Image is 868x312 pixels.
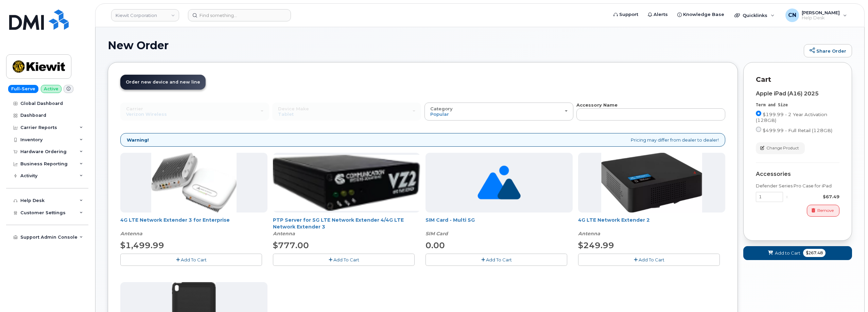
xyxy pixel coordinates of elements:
[578,217,725,237] div: 4G LTE Network Extender 2
[273,155,420,211] img: Casa_Sysem.png
[576,102,618,108] strong: Accessory Name
[478,153,521,213] img: no_image_found-2caef05468ed5679b831cfe6fc140e25e0c280774317ffc20a367ab7fd17291e.png
[756,112,827,123] span: $199.99 - 2 Year Activation (128GB)
[756,102,839,108] div: Term and Size
[756,127,761,132] input: $499.99 - Full Retail (128GB)
[743,246,852,260] button: Add to Cart $267.48
[426,217,573,237] div: SIM Card - Multi 5G
[763,128,832,133] span: $499.99 - Full Retail (128GB)
[578,254,720,265] button: Add To Cart
[838,282,863,307] iframe: Messenger Launcher
[120,217,230,223] a: 4G LTE Network Extender 3 for Enterprise
[578,240,614,250] span: $249.99
[120,133,725,147] div: Pricing may differ from dealer to dealer!
[426,231,448,237] em: SIM Card
[273,217,404,230] a: PTP Server for 5G LTE Network Extender 4/4G LTE Network Extender 3
[601,153,702,213] img: 4glte_extender.png
[817,207,834,214] span: Remove
[807,205,839,217] button: Remove
[181,257,207,262] span: Add To Cart
[775,250,800,256] span: Add to Cart
[430,106,453,111] span: Category
[783,194,791,200] div: x
[756,171,839,177] div: Accessories
[273,231,295,237] em: Antenna
[756,75,839,85] p: Cart
[120,240,164,250] span: $1,499.99
[120,254,262,265] button: Add To Cart
[756,183,839,189] div: Defender Series Pro Case for iPad
[426,217,475,223] a: SIM Card - Multi 5G
[803,249,826,257] span: $267.48
[430,111,449,117] span: Popular
[333,257,359,262] span: Add To Cart
[424,103,573,120] button: Category Popular
[120,217,267,237] div: 4G LTE Network Extender 3 for Enterprise
[426,254,567,265] button: Add To Cart
[426,240,445,250] span: 0.00
[756,91,839,97] div: Apple iPad (A16) 2025
[273,240,309,250] span: $777.00
[127,137,149,143] strong: Warning!
[108,39,800,51] h1: New Order
[639,257,664,262] span: Add To Cart
[273,254,415,265] button: Add To Cart
[126,79,200,85] span: Order new device and new line
[766,145,799,151] span: Change Product
[578,217,650,223] a: 4G LTE Network Extender 2
[273,217,420,237] div: PTP Server for 5G LTE Network Extender 4/4G LTE Network Extender 3
[756,111,761,116] input: $199.99 - 2 Year Activation (128GB)
[756,142,805,154] button: Change Product
[791,194,839,200] div: $67.49
[120,231,142,237] em: Antenna
[578,231,600,237] em: Antenna
[486,257,512,262] span: Add To Cart
[804,44,852,58] a: Share Order
[151,153,237,213] img: casa.png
